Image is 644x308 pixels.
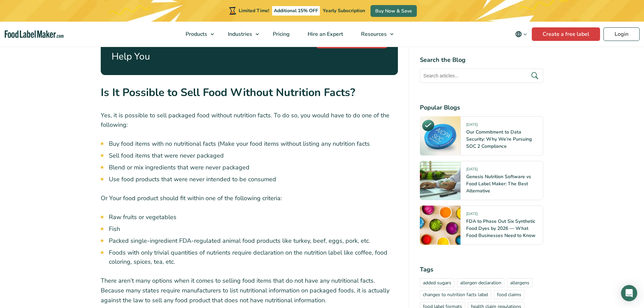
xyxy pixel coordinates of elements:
[101,85,355,100] strong: Is It Possible to Sell Food Without Nutrition Facts?
[510,27,532,41] button: Change language
[359,30,387,38] span: Resources
[420,69,543,83] input: Search articles...
[109,248,398,266] li: Foods with only trivial quantities of nutrients require declaration on the nutrition label like c...
[101,111,398,130] p: Yes, it is possible to sell packaged food without nutrition facts. To do so, you would have to do...
[101,276,398,305] p: There aren’t many options when it comes to selling food items that do not have any nutritional fa...
[109,224,398,234] li: Fish
[109,213,398,222] li: Raw fruits or vegetables
[109,139,398,148] li: Buy food items with no nutritional facts (Make your food items without listing any nutrition facts
[101,193,398,203] p: Or Your food product should fit within one of the following criteria:
[507,278,532,287] a: allergens
[466,122,478,130] span: [DATE]
[184,30,208,38] span: Products
[352,22,397,47] a: Resources
[466,167,478,174] span: [DATE]
[109,175,398,184] li: Use food products that were never intended to be consumed
[323,7,365,14] span: Yearly Subscription
[306,30,344,38] span: Hire an Expert
[420,290,491,299] a: changes to nutrition facts label
[109,163,398,172] li: Blend or mix ingredients that were never packaged
[466,218,535,239] a: FDA to Phase Out Six Synthetic Food Dyes by 2026 — What Food Businesses Need to Know
[466,173,531,194] a: Genesis Nutrition Software vs Food Label Maker: The Best Alternative
[420,278,454,287] a: added sugars
[272,6,320,16] span: Additional 15% OFF
[5,30,64,38] a: Food Label Maker homepage
[532,27,600,41] a: Create a free label
[219,22,262,47] a: Industries
[420,55,543,65] h4: Search the Blog
[109,236,398,245] li: Packed single-ingredient FDA-regulated animal food products like turkey, beef, eggs, pork, etc.
[420,265,543,274] h4: Tags
[239,7,269,14] span: Limited Time!
[264,22,297,47] a: Pricing
[177,22,217,47] a: Products
[226,30,253,38] span: Industries
[494,290,524,299] a: food claims
[271,30,290,38] span: Pricing
[466,129,532,149] a: Our Commitment to Data Security: Why We’re Pursuing SOC 2 Compliance
[109,151,398,160] li: Sell food items that were never packaged
[371,5,417,17] a: Buy Now & Save
[299,22,351,47] a: Hire an Expert
[457,278,504,287] a: allergen declaration
[621,285,637,301] div: Open Intercom Messenger
[466,211,478,219] span: [DATE]
[603,27,640,41] a: Login
[420,103,543,112] h4: Popular Blogs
